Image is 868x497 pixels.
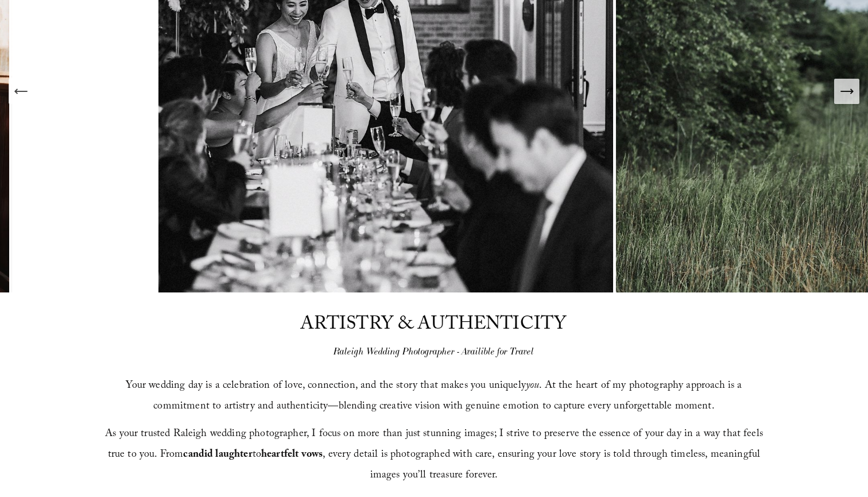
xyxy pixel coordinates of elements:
[334,346,534,357] em: Raleigh Wedding Photographer - Availible for Travel
[9,79,34,104] button: Previous Slide
[126,377,745,416] span: Your wedding day is a celebration of love, connection, and the story that makes you uniquely . At...
[183,446,252,464] strong: candid laughter
[105,426,766,485] span: As your trusted Raleigh wedding photographer, I focus on more than just stunning images; I strive...
[526,377,539,395] em: you
[834,79,859,104] button: Next Slide
[300,310,567,341] span: ARTISTRY & AUTHENTICITY
[261,446,323,464] strong: heartfelt vows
